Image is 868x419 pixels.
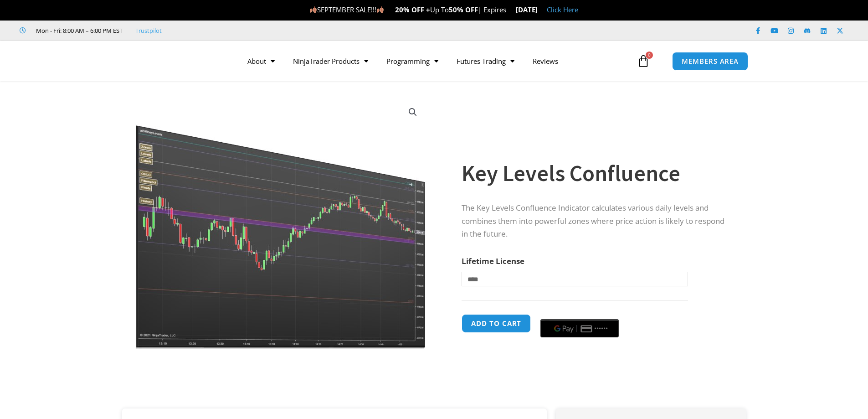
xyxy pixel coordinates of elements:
[462,157,728,189] h1: Key Levels Confluence
[462,314,531,333] button: Add to cart
[447,51,524,72] a: Futures Trading
[34,25,123,36] span: Mon - Fri: 8:00 AM – 6:00 PM EST
[540,319,619,337] button: Buy with GPay
[108,45,205,78] img: LogoAI | Affordable Indicators – NinjaTrader
[462,256,524,266] label: Lifetime License
[309,5,516,14] span: SEPTEMBER SALE!!! Up To | Expires
[310,6,317,13] img: 🍂
[135,25,162,36] a: Trustpilot
[135,97,428,349] img: Key Levels 1
[284,51,377,72] a: NinjaTrader Products
[623,48,663,74] a: 0
[646,52,653,59] span: 0
[238,51,635,72] nav: Menu
[524,51,567,72] a: Reviews
[462,291,476,297] a: Clear options
[238,51,284,72] a: About
[449,5,478,14] strong: 50% OFF
[405,104,421,120] a: View full-screen image gallery
[672,52,748,71] a: MEMBERS AREA
[539,313,621,314] iframe: Secure payment input frame
[377,51,447,72] a: Programming
[377,6,384,13] img: 🍂
[682,58,739,65] span: MEMBERS AREA
[395,5,430,14] strong: 20% OFF +
[462,202,728,241] p: The Key Levels Confluence Indicator calculates various daily levels and combines them into powerf...
[516,5,538,14] strong: [DATE]
[507,6,514,13] img: ⌛
[547,5,578,14] a: Click Here
[595,326,608,332] text: ••••••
